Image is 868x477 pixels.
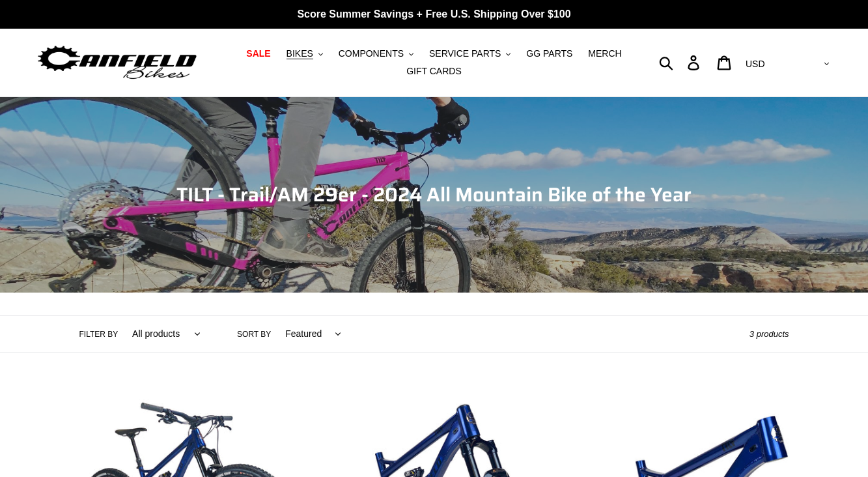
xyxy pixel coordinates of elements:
span: TILT - Trail/AM 29er - 2024 All Mountain Bike of the Year [176,179,692,210]
span: BIKES [287,48,313,59]
span: GIFT CARDS [406,66,462,77]
span: GG PARTS [526,48,572,59]
label: Filter by [79,328,119,340]
span: SERVICE PARTS [429,48,501,59]
a: GG PARTS [520,45,579,63]
span: SALE [246,48,270,59]
button: COMPONENTS [332,45,420,63]
span: 3 products [749,329,789,339]
a: MERCH [581,45,628,63]
span: COMPONENTS [339,48,404,59]
a: GIFT CARDS [400,63,468,80]
img: Canfield Bikes [36,42,199,83]
span: MERCH [588,48,621,59]
button: SERVICE PARTS [423,45,517,63]
label: Sort by [237,328,271,340]
button: BIKES [280,45,329,63]
a: SALE [240,45,277,63]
